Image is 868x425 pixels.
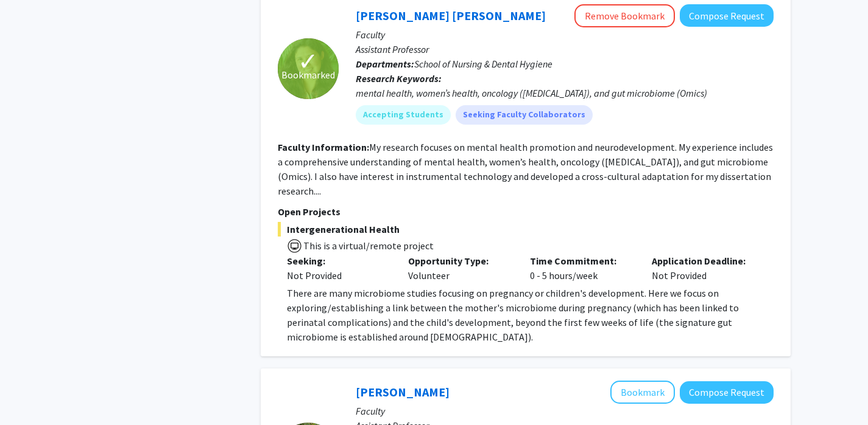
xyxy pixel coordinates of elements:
[356,42,774,57] p: Assistant Professor
[356,8,546,23] a: [PERSON_NAME] [PERSON_NAME]
[530,254,633,268] p: Time Commitment:
[643,254,764,283] div: Not Provided
[302,240,434,252] span: This is a virtual/remote project
[287,268,390,283] div: Not Provided
[610,381,675,404] button: Add Andrew Cheng to Bookmarks
[287,286,774,344] p: There are many microbiome studies focusing on pregnancy or children's development. Here we focus ...
[399,254,521,283] div: Volunteer
[456,105,593,125] mat-chip: Seeking Faculty Collaborators
[521,254,643,283] div: 0 - 5 hours/week
[278,222,774,237] span: Intergenerational Health
[278,204,774,219] p: Open Projects
[356,404,774,418] p: Faculty
[278,141,369,153] b: Faculty Information:
[356,105,451,125] mat-chip: Accepting Students
[414,58,552,70] span: School of Nursing & Dental Hygiene
[356,27,774,42] p: Faculty
[9,370,52,416] iframe: Chat
[356,86,774,100] div: mental health, women’s health, oncology ([MEDICAL_DATA]), and gut microbiome (Omics)
[574,4,675,27] button: Remove Bookmark
[281,67,335,82] span: Bookmarked
[680,4,774,27] button: Compose Request to Samia Valeria Ozorio Dutra
[356,58,414,70] b: Departments:
[356,384,450,399] a: [PERSON_NAME]
[356,72,442,85] b: Research Keywords:
[287,254,390,268] p: Seeking:
[408,254,512,268] p: Opportunity Type:
[298,55,319,67] span: ✓
[652,254,755,268] p: Application Deadline:
[278,141,773,197] fg-read-more: My research focuses on mental health promotion and neurodevelopment. My experience includes a com...
[680,381,774,404] button: Compose Request to Andrew Cheng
